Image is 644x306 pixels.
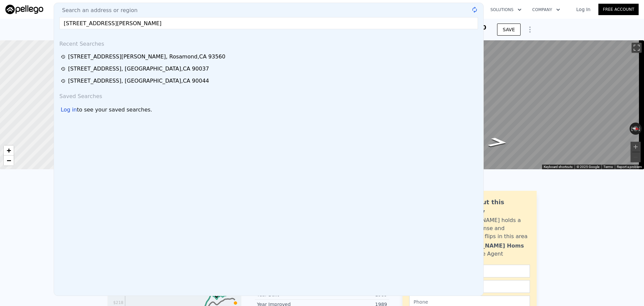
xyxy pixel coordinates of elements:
[5,5,43,14] img: Pellego
[632,43,642,53] button: Toggle fullscreen view
[638,123,642,135] button: Rotate clockwise
[455,242,524,250] div: [PERSON_NAME] Homs
[485,4,527,16] button: Solutions
[68,65,209,73] div: [STREET_ADDRESS] , [GEOGRAPHIC_DATA] , CA 90037
[68,77,209,85] div: [STREET_ADDRESS] , [GEOGRAPHIC_DATA] , CA 90044
[61,65,479,73] a: [STREET_ADDRESS], [GEOGRAPHIC_DATA],CA 90037
[631,152,641,162] button: Zoom out
[7,156,11,165] span: −
[455,198,530,216] div: Ask about this property
[4,145,14,156] a: Zoom in
[455,216,530,241] div: [PERSON_NAME] holds a broker license and personally flips in this area
[630,123,633,135] button: Rotate counterclockwise
[523,23,537,36] button: Show Options
[527,4,566,16] button: Company
[57,35,481,51] div: Recent Searches
[4,156,14,166] a: Zoom out
[113,300,123,305] tspan: $218
[568,6,598,13] a: Log In
[617,165,642,169] a: Report a problem
[497,24,521,36] button: SAVE
[57,6,138,14] span: Search an address or region
[544,165,573,169] button: Keyboard shortcuts
[113,292,123,296] tspan: $248
[577,165,599,169] span: © 2025 Google
[57,87,481,103] div: Saved Searches
[629,125,642,132] button: Reset the view
[59,17,478,29] input: Enter an address, city, region, neighborhood or zip code
[77,106,152,114] span: to see your saved searches.
[7,146,11,155] span: +
[61,53,479,61] a: [STREET_ADDRESS][PERSON_NAME], Rosamond,CA 93560
[480,135,516,149] path: Go North, Melvin St
[631,142,641,152] button: Zoom in
[61,106,77,114] div: Log in
[68,53,225,61] div: [STREET_ADDRESS][PERSON_NAME] , Rosamond , CA 93560
[603,165,613,169] a: Terms (opens in new tab)
[598,4,639,15] a: Free Account
[61,77,479,85] a: [STREET_ADDRESS], [GEOGRAPHIC_DATA],CA 90044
